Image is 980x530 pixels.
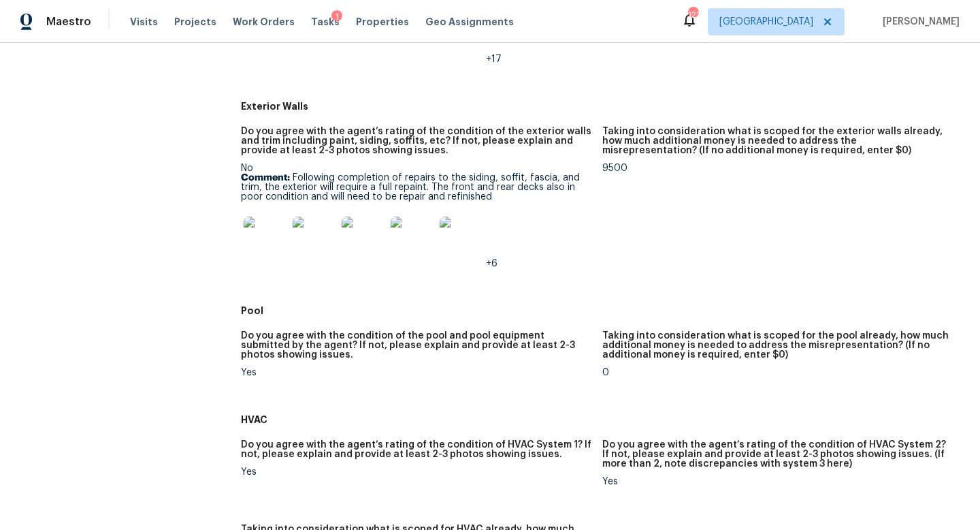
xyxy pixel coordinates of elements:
[241,304,964,317] h5: Pool
[241,173,290,183] b: Comment:
[602,127,953,155] h5: Taking into consideration what is scoped for the exterior walls already, how much additional mone...
[46,15,91,29] span: Maestro
[602,163,953,173] div: 9500
[602,368,953,377] div: 0
[241,127,591,155] h5: Do you agree with the agent’s rating of the condition of the exterior walls and trim including pa...
[174,15,216,29] span: Projects
[356,15,409,29] span: Properties
[241,467,591,477] div: Yes
[241,163,591,268] div: No
[602,331,953,360] h5: Taking into consideration what is scoped for the pool already, how much additional money is neede...
[688,8,698,22] div: 122
[602,440,953,469] h5: Do you agree with the agent’s rating of the condition of HVAC System 2? If not, please explain an...
[425,15,514,29] span: Geo Assignments
[486,259,497,268] span: +6
[331,10,342,24] div: 1
[241,173,591,202] p: Following completion of repairs to the siding, soffit, fascia, and trim, the exterior will requir...
[130,15,158,29] span: Visits
[719,15,813,29] span: [GEOGRAPHIC_DATA]
[241,331,591,360] h5: Do you agree with the condition of the pool and pool equipment submitted by the agent? If not, pl...
[877,15,960,29] span: [PERSON_NAME]
[241,99,964,113] h5: Exterior Walls
[241,413,964,426] h5: HVAC
[311,17,340,27] span: Tasks
[241,368,591,377] div: Yes
[241,440,591,459] h5: Do you agree with the agent’s rating of the condition of HVAC System 1? If not, please explain an...
[233,15,295,29] span: Work Orders
[602,477,953,486] div: Yes
[486,54,502,64] span: +17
